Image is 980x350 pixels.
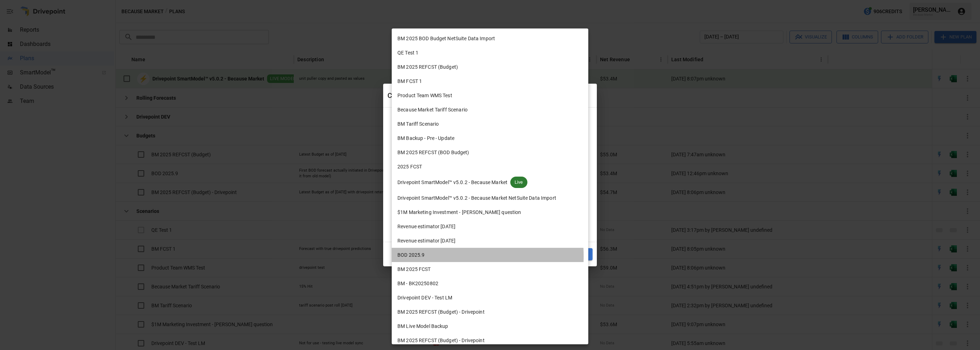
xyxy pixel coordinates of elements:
[397,120,439,128] span: BM Tariff Scenario
[397,179,507,186] span: Drivepoint SmartModel™ v5.0.2 - Because Market
[397,35,495,42] span: BM 2025 BOD Budget NetSuite Data Import
[397,280,438,287] span: BM - BK20250802
[397,294,452,302] span: Drivepoint DEV - Test LM
[397,106,468,114] span: Because Market Tariff Scenario
[397,163,422,171] span: 2025 FCST
[397,63,458,71] span: BM 2025 REFCST (Budget)
[397,237,455,245] span: Revenue estimator [DATE]
[397,308,485,316] span: BM 2025 REFCST (Budget) - Drivepoint
[397,337,485,344] span: BM 2025 REFCST (Budget) - Drivepoint
[397,323,448,330] span: BM Live Model Backup
[397,78,422,85] span: BM FCST 1
[397,251,424,259] span: BOD 2025.9
[397,135,454,142] span: BM Backup - Pre - Update
[397,266,431,273] span: BM 2025 FCST
[397,92,452,99] span: Product Team WMS Test
[510,179,527,186] span: Live
[397,209,521,216] span: $1M Marketing Investment - [PERSON_NAME] question
[397,149,469,156] span: BM 2025 REFCST (BOD Budget)
[397,49,418,57] span: QE Test 1
[397,194,556,202] span: Drivepoint SmartModel™ v5.0.2 - Because Market NetSuite Data Import
[397,223,455,230] span: Revenue estimator [DATE]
